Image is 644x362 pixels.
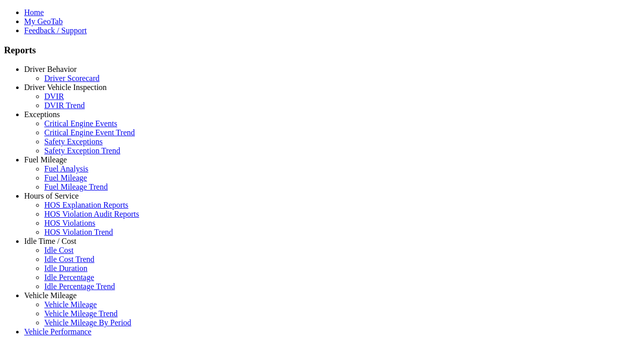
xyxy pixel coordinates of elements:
a: Vehicle Mileage [24,291,76,300]
a: DVIR Trend [44,101,85,110]
a: Driver Scorecard [44,74,100,82]
a: My GeoTab [24,17,63,26]
a: Driver Vehicle Inspection [24,83,107,92]
a: Safety Exceptions [44,137,103,146]
a: HOS Violation Audit Reports [44,210,139,218]
a: DVIR [44,92,64,101]
a: Feedback / Support [24,26,87,35]
a: Vehicle Mileage Trend [44,309,118,318]
a: Hours of Service [24,192,78,200]
a: Idle Percentage [44,273,94,282]
a: HOS Violation Trend [44,228,113,236]
h3: Reports [4,45,640,56]
a: Driver Behavior [24,65,76,73]
a: HOS Violations [44,219,95,227]
a: HOS Explanation Reports [44,201,128,209]
a: Exceptions [24,110,60,119]
a: Home [24,8,44,17]
a: Fuel Analysis [44,164,89,173]
a: Idle Duration [44,264,88,273]
a: Idle Time / Cost [24,237,76,245]
a: Vehicle Performance [24,327,92,336]
a: Idle Percentage Trend [44,282,115,291]
a: Safety Exception Trend [44,146,120,155]
a: Critical Engine Events [44,119,117,128]
a: Vehicle Mileage [44,300,97,309]
a: Idle Cost Trend [44,255,95,263]
a: Fuel Mileage [44,173,87,182]
a: Critical Engine Event Trend [44,128,135,137]
a: Fuel Mileage Trend [44,183,108,191]
a: Fuel Mileage [24,155,67,164]
a: Vehicle Mileage By Period [44,318,131,327]
a: Idle Cost [44,246,73,254]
